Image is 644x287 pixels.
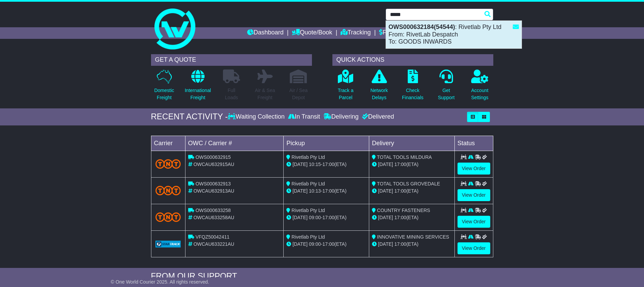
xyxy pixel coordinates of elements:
[154,87,174,101] p: Domestic Freight
[309,215,321,220] span: 09:00
[370,87,388,101] p: Network Delays
[291,154,325,160] span: Rivetlab Pty Ltd
[286,187,366,195] div: - (ETA)
[293,215,308,220] span: [DATE]
[378,188,393,194] span: [DATE]
[195,154,231,160] span: OWS000632915
[458,163,490,175] a: View Order
[293,162,308,167] span: [DATE]
[454,136,493,151] td: Status
[458,216,490,228] a: View Order
[293,241,308,247] span: [DATE]
[323,188,334,194] span: 17:00
[402,87,423,101] p: Check Financials
[458,189,490,201] a: View Order
[378,215,393,220] span: [DATE]
[223,87,240,101] p: Full Loads
[286,161,366,168] div: - (ETA)
[309,188,321,194] span: 10:13
[323,241,334,247] span: 17:00
[151,54,312,66] div: GET A QUOTE
[293,188,308,194] span: [DATE]
[291,181,325,186] span: Rivetlab Pty Ltd
[184,69,211,105] a: InternationalFreight
[228,113,286,121] div: Waiting Collection
[286,214,366,221] div: - (ETA)
[151,271,493,281] div: FROM OUR SUPPORT
[438,87,454,101] p: Get Support
[291,234,325,240] span: Rivetlab Pty Ltd
[471,87,489,101] p: Account Settings
[378,241,393,247] span: [DATE]
[377,181,440,186] span: TOTAL TOOLS GROVEDALE
[394,215,406,220] span: 17:00
[193,162,234,167] span: OWCAU632915AU
[386,21,522,48] div: : Rivetlab Pty Ltd From: RivetLab Despatch To: GOODS INWARDS
[195,234,229,240] span: VFQZ50042411
[323,215,334,220] span: 17:00
[471,69,489,105] a: AccountSettings
[193,215,234,220] span: OWCAU633258AU
[394,162,406,167] span: 17:00
[377,234,449,240] span: INNOVATIVE MINING SERVICES
[377,154,432,160] span: TOTAL TOOLS MILDURA
[369,136,454,151] td: Delivery
[338,87,354,101] p: Track a Parcel
[247,27,284,39] a: Dashboard
[111,279,209,285] span: © One World Courier 2025. All rights reserved.
[289,87,308,101] p: Air / Sea Depot
[151,112,228,122] div: RECENT ACTIVITY -
[284,136,369,151] td: Pickup
[332,54,493,66] div: QUICK ACTIONS
[322,113,360,121] div: Delivering
[338,69,354,105] a: Track aParcel
[372,241,452,248] div: (ETA)
[155,159,181,168] img: TNT_Domestic.png
[323,162,334,167] span: 17:00
[370,69,388,105] a: NetworkDelays
[309,241,321,247] span: 09:00
[193,241,234,247] span: OWCAU633221AU
[458,242,490,254] a: View Order
[377,208,430,213] span: COUNTRY FASTENERS
[394,241,406,247] span: 17:00
[389,24,455,30] strong: OWS000632184(54544)
[154,69,174,105] a: DomesticFreight
[378,162,393,167] span: [DATE]
[155,241,181,247] img: GetCarrierServiceLogo
[360,113,394,121] div: Delivered
[286,113,322,121] div: In Transit
[372,161,452,168] div: (ETA)
[151,136,185,151] td: Carrier
[309,162,321,167] span: 10:15
[437,69,455,105] a: GetSupport
[255,87,275,101] p: Air & Sea Freight
[195,181,231,186] span: OWS000632913
[155,212,181,222] img: TNT_Domestic.png
[291,208,325,213] span: Rivetlab Pty Ltd
[379,27,410,39] a: Financials
[372,187,452,195] div: (ETA)
[193,188,234,194] span: OWCAU632913AU
[402,69,424,105] a: CheckFinancials
[341,27,371,39] a: Tracking
[286,241,366,248] div: - (ETA)
[195,208,231,213] span: OWS000633258
[372,214,452,221] div: (ETA)
[185,136,284,151] td: OWC / Carrier #
[292,27,332,39] a: Quote/Book
[185,87,211,101] p: International Freight
[394,188,406,194] span: 17:00
[155,186,181,195] img: TNT_Domestic.png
